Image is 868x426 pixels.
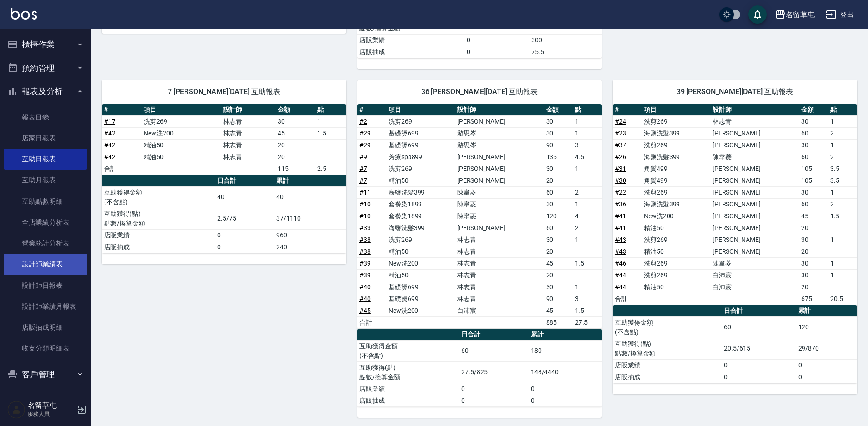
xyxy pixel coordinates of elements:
td: 海鹽洗髮399 [386,222,455,234]
th: 設計師 [710,104,799,116]
button: 報表及分析 [4,80,87,103]
a: #11 [359,189,371,196]
td: 洗剪269 [642,257,710,269]
a: #7 [359,177,367,184]
td: 1 [828,257,857,269]
a: #43 [615,236,626,243]
td: 1 [573,127,602,139]
td: 陳韋菱 [710,151,799,163]
a: #31 [615,165,626,172]
a: 全店業績分析表 [4,212,87,233]
td: 林志青 [455,293,544,305]
td: 洗剪269 [642,269,710,281]
td: 20 [544,269,573,281]
td: 海鹽洗髮399 [642,198,710,210]
th: 累計 [796,305,857,317]
td: 105 [799,175,828,186]
td: [PERSON_NAME] [455,163,544,175]
a: #7 [359,165,367,172]
td: 角質499 [642,175,710,186]
td: 店販業績 [613,359,722,371]
td: 洗剪269 [642,139,710,151]
td: 105 [799,163,828,175]
td: 60 [722,316,796,338]
td: 1 [828,186,857,198]
td: 合計 [357,316,386,328]
td: 1 [828,115,857,127]
a: #10 [359,212,371,220]
td: 0 [796,371,857,383]
td: 互助獲得金額 (不含點) [102,186,215,208]
td: 2.5/75 [215,208,274,229]
a: 店家日報表 [4,128,87,149]
a: 互助月報表 [4,170,87,190]
a: #38 [359,248,371,255]
td: 白沛宸 [455,305,544,316]
span: 7 [PERSON_NAME][DATE] 互助報表 [113,87,335,96]
td: 90 [544,139,573,151]
td: 30 [799,139,828,151]
a: #40 [359,283,371,291]
td: 林志青 [710,115,799,127]
table: a dense table [613,104,857,305]
a: #10 [359,200,371,208]
td: 20 [275,139,315,151]
td: 3.5 [828,163,857,175]
td: 1.5 [315,127,346,139]
td: 29/870 [796,338,857,359]
td: 洗剪269 [386,234,455,246]
th: 累計 [529,329,602,341]
td: 合計 [102,163,141,175]
td: 30 [544,115,573,127]
td: 互助獲得(點) 點數/換算金額 [102,208,215,229]
td: 精油50 [642,246,710,257]
th: # [102,104,141,116]
a: #37 [615,141,626,149]
td: 3 [573,139,602,151]
th: 項目 [642,104,710,116]
p: 服務人員 [28,410,74,418]
td: 精油50 [386,269,455,281]
td: 120 [544,210,573,222]
table: a dense table [613,305,857,383]
td: [PERSON_NAME] [455,151,544,163]
td: 1.5 [573,305,602,316]
table: a dense table [102,104,346,175]
td: 20 [799,281,828,293]
td: 0 [464,46,529,58]
td: 30 [544,163,573,175]
td: 30 [544,281,573,293]
td: 30 [799,234,828,246]
button: save [748,5,767,24]
h5: 名留草屯 [28,401,74,410]
td: 基礎燙699 [386,293,455,305]
th: 設計師 [455,104,544,116]
td: 40 [215,186,274,208]
td: 300 [529,34,602,46]
td: [PERSON_NAME] [710,210,799,222]
a: #26 [615,153,626,160]
a: #39 [359,271,371,279]
td: [PERSON_NAME] [710,127,799,139]
td: 精油50 [386,246,455,257]
td: 30 [799,186,828,198]
a: #36 [615,200,626,208]
td: 0 [215,229,274,241]
td: 互助獲得金額 (不含點) [357,340,459,361]
a: 互助日報表 [4,149,87,170]
a: #29 [359,141,371,149]
td: 60 [544,222,573,234]
td: 0 [215,241,274,253]
td: 精油50 [141,151,221,163]
a: #44 [615,283,626,291]
td: 洗剪269 [642,115,710,127]
td: New洗200 [642,210,710,222]
td: 1 [828,234,857,246]
td: 角質499 [642,163,710,175]
td: 基礎燙699 [386,139,455,151]
td: [PERSON_NAME] [710,234,799,246]
td: New洗200 [386,305,455,316]
td: 林志青 [455,246,544,257]
a: #42 [104,141,115,149]
button: 預約管理 [4,56,87,80]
